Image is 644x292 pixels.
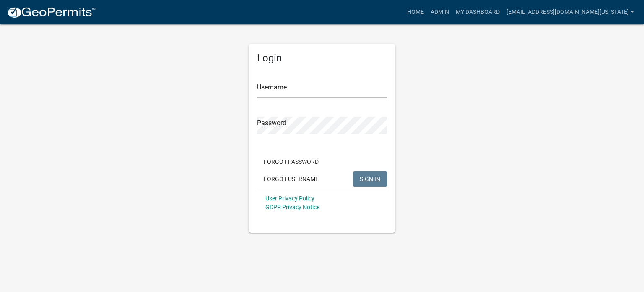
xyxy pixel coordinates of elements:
button: Forgot Password [257,154,325,169]
a: Home [404,4,427,20]
a: User Privacy Policy [265,195,314,202]
button: SIGN IN [353,171,387,187]
h5: Login [257,52,387,64]
button: Forgot Username [257,171,325,187]
span: SIGN IN [360,175,380,182]
a: [EMAIL_ADDRESS][DOMAIN_NAME][US_STATE] [503,4,637,20]
a: My Dashboard [452,4,503,20]
a: GDPR Privacy Notice [265,204,319,210]
a: Admin [427,4,452,20]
